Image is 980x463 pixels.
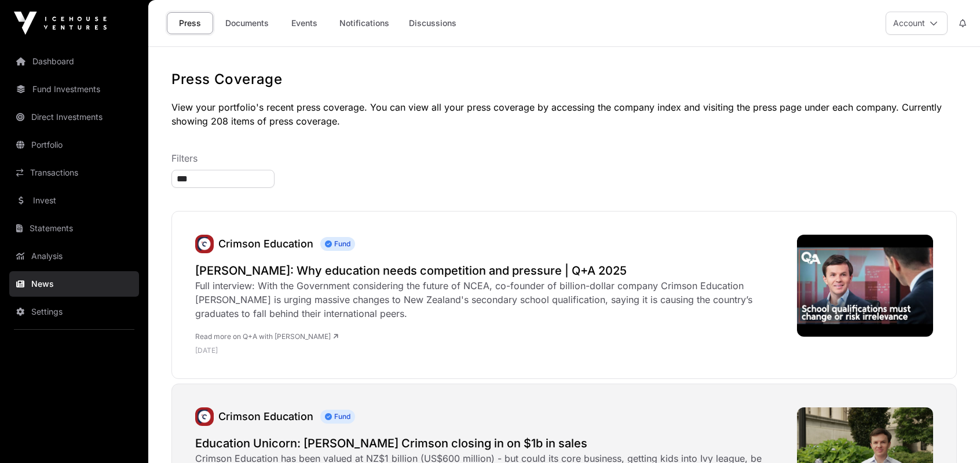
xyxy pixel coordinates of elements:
[167,12,213,34] a: Press
[9,188,139,213] a: Invest
[195,279,785,320] div: Full interview: With the Government considering the future of NCEA, co-founder of billion-dollar ...
[9,104,139,130] a: Direct Investments
[9,76,139,102] a: Fund Investments
[195,407,214,426] img: unnamed.jpg
[195,235,214,253] img: unnamed.jpg
[9,271,139,297] a: News
[281,12,327,34] a: Events
[320,410,355,424] span: Fund
[886,12,948,35] button: Account
[195,235,214,253] a: Crimson Education
[218,12,276,34] a: Documents
[9,299,139,325] a: Settings
[14,12,107,35] img: Icehouse Ventures Logo
[195,346,785,355] p: [DATE]
[195,435,785,451] a: Education Unicorn: [PERSON_NAME] Crimson closing in on $1b in sales
[332,12,397,34] a: Notifications
[401,12,464,34] a: Discussions
[797,235,933,337] img: hqdefault.jpg
[9,160,139,185] a: Transactions
[9,243,139,269] a: Analysis
[9,216,139,241] a: Statements
[218,238,313,250] a: Crimson Education
[171,100,957,128] p: View your portfolio's recent press coverage. You can view all your press coverage by accessing th...
[195,332,338,341] a: Read more on Q+A with [PERSON_NAME]
[320,237,355,251] span: Fund
[218,410,313,422] a: Crimson Education
[171,151,957,165] p: Filters
[195,263,785,279] a: [PERSON_NAME]: Why education needs competition and pressure | Q+A 2025
[195,407,214,426] a: Crimson Education
[171,70,957,89] h1: Press Coverage
[9,49,139,74] a: Dashboard
[9,132,139,158] a: Portfolio
[922,407,980,463] iframe: Chat Widget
